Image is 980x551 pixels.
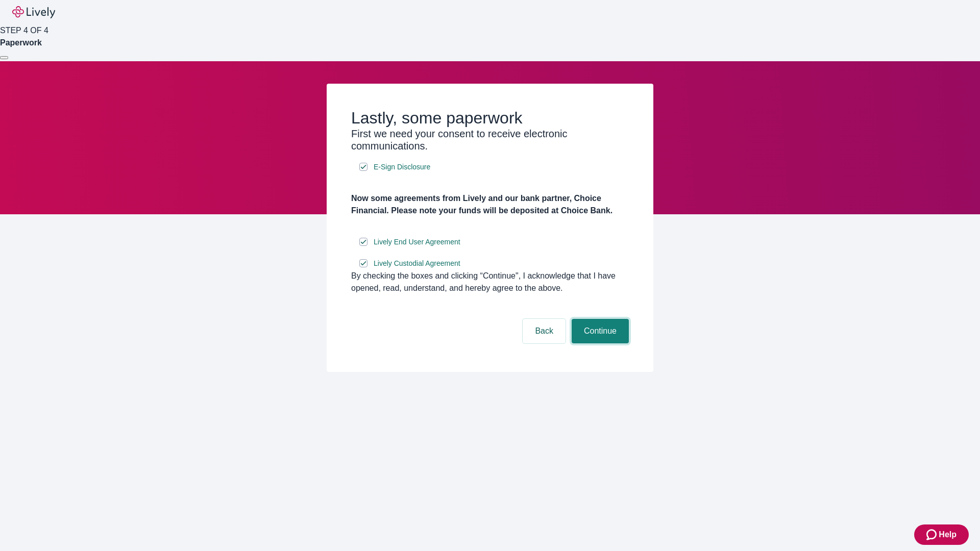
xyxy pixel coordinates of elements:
a: e-sign disclosure document [372,236,462,248]
div: By checking the boxes and clicking “Continue", I acknowledge that I have opened, read, understand... [351,270,629,294]
span: Lively End User Agreement [374,237,460,247]
a: e-sign disclosure document [372,257,462,270]
button: Continue [572,319,629,343]
span: Help [939,529,957,541]
span: Lively Custodial Agreement [374,258,460,269]
svg: Zendesk support icon [926,529,939,541]
button: Zendesk support iconHelp [914,524,969,545]
span: E-Sign Disclosure [374,162,430,172]
h3: First we need your consent to receive electronic communications. [351,128,629,152]
h2: Lastly, some paperwork [351,108,629,128]
img: Lively [12,6,55,18]
a: e-sign disclosure document [372,161,432,173]
button: Back [523,319,566,343]
h4: Now some agreements from Lively and our bank partner, Choice Financial. Please note your funds wi... [351,192,629,217]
